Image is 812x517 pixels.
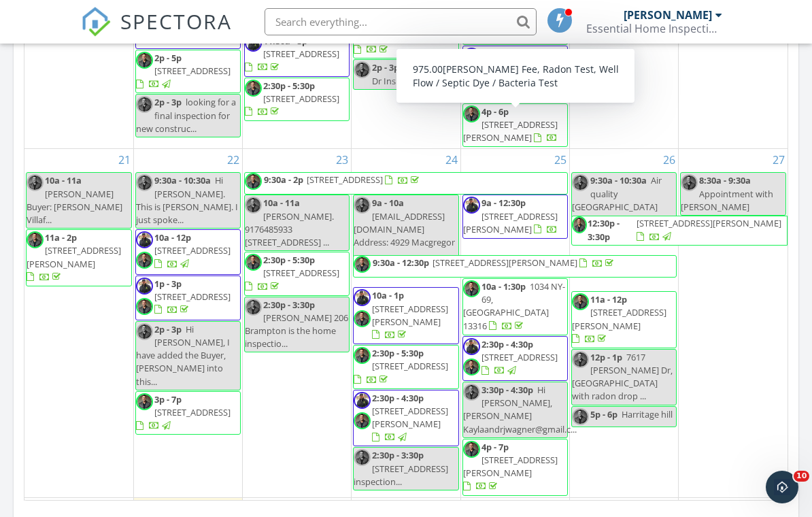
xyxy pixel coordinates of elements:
a: 11:30a - 3p [STREET_ADDRESS] [244,33,350,77]
span: 2p - 5p [154,52,182,64]
img: image0_1.jpeg [463,338,480,355]
span: 7617 [PERSON_NAME] Dr, [GEOGRAPHIC_DATA] with radon drop ... [572,351,673,403]
span: [STREET_ADDRESS][PERSON_NAME] [372,303,448,328]
span: [STREET_ADDRESS] inspection... [354,463,448,488]
span: 10a - 11a [45,174,82,186]
a: Go to September 25, 2025 [552,149,569,171]
a: SPECTORA [81,18,232,47]
span: 2p - 3p [372,61,399,73]
img: 0722b432pzreze.jpeg [245,299,262,316]
span: 2:30p - 3:30p [263,299,315,311]
img: 0722b432pzreze.jpeg [136,252,153,269]
span: [STREET_ADDRESS] [372,360,448,372]
img: 0722b432pzreze.jpeg [354,449,371,466]
a: 10:30a - 1:30p [STREET_ADDRESS][PERSON_NAME] [462,46,568,103]
a: 4p - 7p [STREET_ADDRESS][PERSON_NAME] [463,441,558,493]
span: 10 [794,471,809,482]
img: 0722b432pzreze.jpeg [354,61,371,78]
a: 11:30a - 3p [STREET_ADDRESS] [245,35,339,73]
span: [PERSON_NAME] 206 Brampton is the home inspectio... [245,312,348,350]
a: 9:30a - 12:30p [STREET_ADDRESS][PERSON_NAME] [353,255,677,277]
span: 10a - 1p [372,289,404,301]
img: 0722b432pzreze.jpeg [136,52,153,69]
span: 9:30a - 10:30a [154,174,211,186]
span: 2:30p - 5:30p [372,347,424,359]
img: 0722b432pzreze.jpeg [27,174,44,191]
span: [STREET_ADDRESS][PERSON_NAME] [433,256,577,269]
td: Go to September 21, 2025 [24,149,133,497]
img: 0722b432pzreze.jpeg [27,231,44,248]
img: 0722b432pzreze.jpeg [572,351,589,368]
span: 1p - 3p [154,278,182,290]
span: [STREET_ADDRESS][PERSON_NAME] [572,306,666,331]
a: 11a - 2p [STREET_ADDRESS][PERSON_NAME] [26,229,132,286]
span: [STREET_ADDRESS] [263,267,339,279]
span: 10a - 12p [154,231,191,244]
a: 2:30p - 5:30p [STREET_ADDRESS] [353,345,458,389]
a: 2:30p - 5:30p [STREET_ADDRESS] [245,254,339,292]
span: Appointment with [PERSON_NAME] [681,188,773,213]
a: Go to September 23, 2025 [333,149,351,171]
span: [STREET_ADDRESS][PERSON_NAME] [463,210,558,235]
iframe: Intercom live chat [766,471,798,503]
span: 10a - 1:30p [481,280,526,293]
span: [STREET_ADDRESS] [263,48,339,60]
span: [STREET_ADDRESS][PERSON_NAME] [481,61,558,86]
a: 3p - 7p [STREET_ADDRESS] [136,393,231,431]
span: [STREET_ADDRESS] [154,65,231,77]
a: Go to September 21, 2025 [116,149,133,171]
span: 11a - 12p [590,293,627,305]
a: 2:30p - 4:30p [STREET_ADDRESS][PERSON_NAME] [372,392,448,444]
span: [STREET_ADDRESS][PERSON_NAME] [27,244,121,269]
img: 0722b432pzreze.jpeg [354,412,371,429]
a: 11a - 12p [STREET_ADDRESS][PERSON_NAME] [571,291,677,348]
span: 11a - 2p [45,231,77,244]
span: 9:30a - 2p [263,173,304,193]
span: [STREET_ADDRESS] [307,173,383,186]
img: 0722b432pzreze.jpeg [354,197,371,214]
a: Go to September 27, 2025 [770,149,788,171]
a: 10a - 1p [STREET_ADDRESS][PERSON_NAME] [353,287,458,344]
span: 2p - 3p [154,323,182,335]
img: 0722b432pzreze.jpeg [136,174,153,191]
a: 2:30p - 5:30p [STREET_ADDRESS] [244,78,350,122]
a: 12:30p - 3:30p [STREET_ADDRESS][PERSON_NAME] [572,216,787,244]
td: Go to September 22, 2025 [133,149,242,497]
span: [EMAIL_ADDRESS][DOMAIN_NAME] Address: 4929 Macgregor ... [354,210,455,262]
a: 2:30p - 4:30p [STREET_ADDRESS] [481,338,558,376]
span: 8:30a - 9:30a [699,174,751,186]
a: 2p - 5p [STREET_ADDRESS] [135,50,241,94]
span: 12:30p - 3:30p [587,216,635,244]
span: Harritage hill [622,408,673,420]
a: 1p - 3p [STREET_ADDRESS] [154,278,231,316]
span: 5p - 6p [590,408,618,420]
span: 2:30p - 4:30p [372,392,424,404]
img: 0722b432pzreze.jpeg [245,197,262,214]
span: 9a - 10a [372,197,404,209]
span: Hi [PERSON_NAME], I have added the Buyer, [PERSON_NAME] into this... [136,323,230,388]
a: 10a - 1p [STREET_ADDRESS][PERSON_NAME] [372,289,448,341]
span: [STREET_ADDRESS] [481,351,558,363]
span: 10:30a - 1:30p [481,48,538,60]
span: 3p - 7p [154,393,182,405]
span: 12p - 1p [590,351,622,363]
img: 0722b432pzreze.jpeg [463,384,480,401]
img: image0_1.jpeg [463,197,480,214]
img: 0722b432pzreze.jpeg [681,174,698,191]
span: 1034 NY-69, [GEOGRAPHIC_DATA] 13316 [463,280,565,332]
a: 10a - 12p [STREET_ADDRESS] [135,229,241,274]
img: image0_1.jpeg [136,278,153,295]
a: 10:30a - 1:30p [STREET_ADDRESS][PERSON_NAME] [481,48,558,99]
img: 0722b432pzreze.jpeg [354,256,371,273]
span: 2p - 3p [154,96,182,108]
a: 9:30a - 12:30p [STREET_ADDRESS][PERSON_NAME] [354,256,676,276]
img: 0722b432pzreze.jpeg [572,408,589,425]
a: 2p - 5p [STREET_ADDRESS] [136,52,231,90]
a: 3p - 7p [STREET_ADDRESS] [135,391,241,435]
a: 4p - 7p [STREET_ADDRESS][PERSON_NAME] [462,439,568,496]
span: 9a - 12:30p [481,197,526,209]
img: image0_1.jpeg [354,392,371,409]
a: 9a - 12:30p [STREET_ADDRESS][PERSON_NAME] [462,195,568,239]
span: [STREET_ADDRESS] [154,290,231,303]
img: 0722b432pzreze.jpeg [463,280,480,297]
